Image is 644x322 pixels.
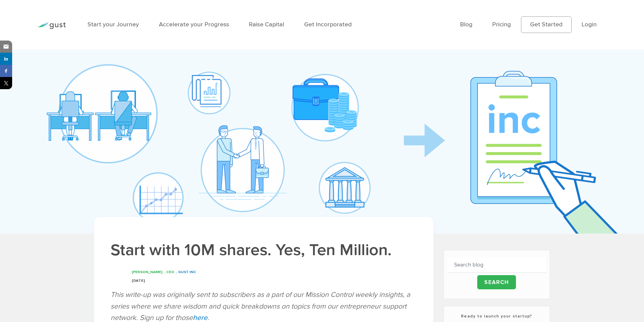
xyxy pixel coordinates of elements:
h1: Start with 10M shares. Yes, Ten Million. [111,239,417,261]
input: Search blog [447,257,546,273]
h3: Ready to launch your startup? [447,313,546,319]
a: Get Incorporated [304,21,352,28]
a: Raise Capital [249,21,284,28]
span: [DATE] [132,278,145,283]
a: Blog [460,21,472,28]
a: here [193,313,207,322]
input: Search [477,275,516,289]
img: Gust Logo [37,22,66,29]
a: Accelerate your Progress [159,21,229,28]
a: Pricing [492,21,511,28]
a: Start your Journey [88,21,139,28]
span: , Gust INC [176,270,196,274]
em: This write-up was originally sent to subscribers as a part of our Mission Control weekly insights... [111,290,410,322]
span: , CEO [164,270,174,274]
a: Get Started [521,16,572,33]
a: Login [581,21,597,28]
span: [PERSON_NAME] [132,270,162,274]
